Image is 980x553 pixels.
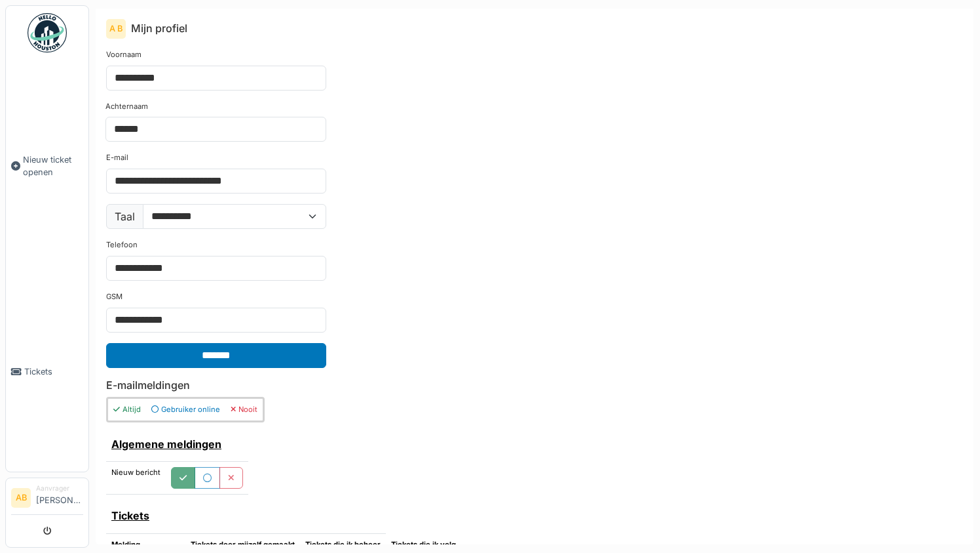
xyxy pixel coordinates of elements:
a: Tickets [6,272,88,472]
label: Telefoon [106,239,138,251]
li: [PERSON_NAME] [36,483,83,512]
h6: Tickets [111,510,381,522]
label: E-mail [106,152,128,163]
h6: Mijn profiel [131,22,187,35]
label: Achternaam [105,101,148,112]
div: Altijd [113,404,141,415]
span: Nieuw ticket openen [23,154,83,178]
h6: Algemene meldingen [111,438,243,451]
label: Taal [106,204,143,229]
label: Nieuw bericht [111,467,160,478]
img: Badge_color-CXgf-gQk.svg [28,13,67,52]
label: Voornaam [106,49,141,60]
div: Aanvrager [36,483,83,493]
h6: E-mailmeldingen [106,379,963,392]
label: GSM [106,291,122,302]
div: A B [106,19,126,39]
a: AB Aanvrager[PERSON_NAME] [11,483,83,515]
span: Tickets [24,365,83,378]
div: Gebruiker online [151,404,220,415]
div: Nooit [231,404,257,415]
a: Nieuw ticket openen [6,60,88,272]
li: AB [11,488,31,508]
